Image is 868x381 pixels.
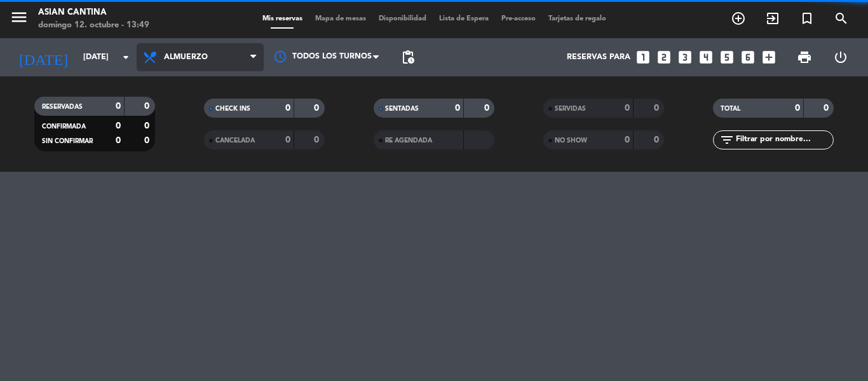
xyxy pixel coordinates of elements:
strong: 0 [625,104,630,113]
span: Tarjetas de regalo [542,15,613,22]
strong: 0 [455,104,460,113]
i: looks_6 [740,49,756,66]
input: Filtrar por nombre... [735,133,833,147]
span: SERVIDAS [555,106,586,112]
strong: 0 [314,135,322,144]
button: menu [10,8,29,31]
i: turned_in_not [799,11,815,26]
strong: 0 [144,102,152,111]
i: filter_list [719,132,735,148]
i: arrow_drop_down [118,50,133,65]
span: CHECK INS [215,106,250,112]
div: LOG OUT [822,38,858,76]
strong: 0 [795,104,800,113]
span: Mapa de mesas [309,15,372,22]
div: domingo 12. octubre - 13:49 [38,19,149,32]
span: SIN CONFIRMAR [42,138,93,144]
i: [DATE] [10,43,77,71]
span: RE AGENDADA [385,137,432,144]
strong: 0 [144,136,152,145]
span: TOTAL [721,106,740,112]
strong: 0 [116,102,121,111]
i: looks_one [635,49,651,66]
span: Mis reservas [256,15,309,22]
strong: 0 [116,136,121,145]
span: Pre-acceso [495,15,542,22]
span: Almuerzo [164,53,208,62]
span: Reservas para [567,53,630,62]
strong: 0 [654,135,661,144]
i: add_box [761,49,777,66]
strong: 0 [285,104,290,113]
span: CANCELADA [215,137,255,144]
span: print [797,50,812,65]
strong: 0 [116,121,121,130]
i: add_circle_outline [731,11,746,26]
i: search [834,11,849,26]
span: pending_actions [400,50,416,65]
strong: 0 [824,104,831,113]
strong: 0 [285,135,290,144]
span: RESERVADAS [42,104,83,110]
strong: 0 [314,104,322,113]
i: looks_two [656,49,672,66]
span: NO SHOW [555,137,587,144]
span: Disponibilidad [372,15,433,22]
span: CONFIRMADA [42,123,86,130]
div: Asian Cantina [38,6,149,19]
i: menu [10,8,29,27]
strong: 0 [484,104,492,113]
span: Lista de Espera [433,15,495,22]
i: exit_to_app [765,11,780,26]
i: power_settings_new [833,50,848,65]
i: looks_5 [719,49,735,66]
strong: 0 [654,104,661,113]
i: looks_4 [698,49,714,66]
i: looks_3 [677,49,693,66]
span: SENTADAS [385,106,419,112]
strong: 0 [144,121,152,130]
strong: 0 [625,135,630,144]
